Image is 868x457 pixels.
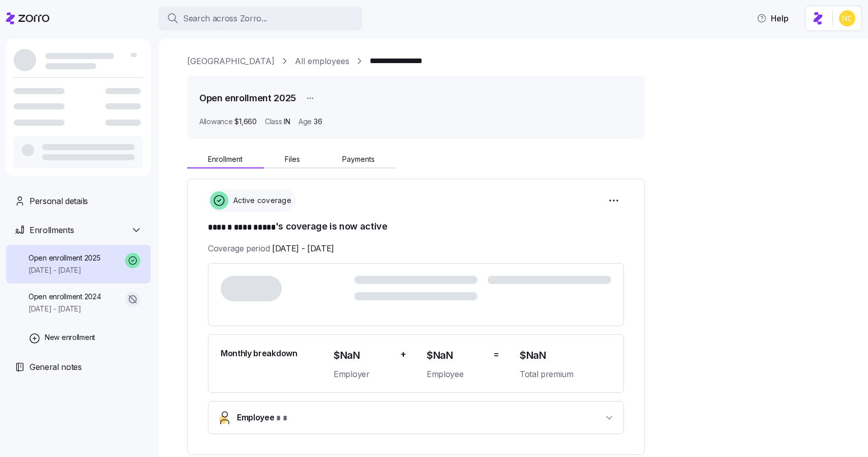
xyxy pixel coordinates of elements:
span: [DATE] - [DATE] [28,304,101,314]
img: e03b911e832a6112bf72643c5874f8d8 [839,10,855,26]
span: + [400,347,406,362]
span: [DATE] - [DATE] [28,265,100,275]
span: Employer [334,368,392,381]
span: IN [284,117,290,127]
span: Class [265,117,282,127]
span: Age [298,117,312,127]
span: Allowance [199,117,232,127]
span: Personal details [29,195,88,208]
span: 36 [314,117,322,127]
h1: Open enrollment 2025 [199,92,296,104]
h1: 's coverage is now active [208,220,624,234]
span: $NaN [427,347,485,364]
span: General notes [29,361,82,374]
span: Total premium [520,368,611,381]
span: Active coverage [230,195,291,206]
span: $1,660 [234,117,256,127]
span: $NaN [520,347,611,364]
a: [GEOGRAPHIC_DATA] [187,55,275,68]
button: Employee* * [208,402,623,434]
a: All employees [295,55,349,68]
span: Monthly breakdown [221,347,297,360]
span: Payments [342,156,375,163]
span: [DATE] - [DATE] [272,242,334,255]
span: Open enrollment 2024 [28,292,101,302]
span: Open enrollment 2025 [28,253,100,263]
span: Employee [427,368,485,381]
span: Enrollments [29,224,74,237]
span: = [493,347,499,362]
span: Employee [237,411,287,425]
button: Help [749,8,797,28]
span: Coverage period [208,242,334,255]
span: $NaN [334,347,392,364]
span: Files [285,156,300,163]
span: Search across Zorro... [183,12,267,25]
span: New enrollment [45,332,95,342]
button: Search across Zorro... [159,6,362,31]
span: Enrollment [208,156,243,163]
span: Help [757,12,789,24]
